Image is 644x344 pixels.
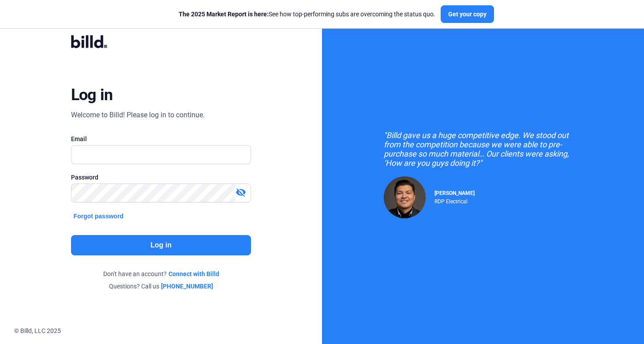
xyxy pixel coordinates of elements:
[441,5,494,23] button: Get your copy
[168,269,219,278] a: Connect with Billd
[71,235,251,255] button: Log in
[384,176,426,218] img: Raul Pacheco
[71,85,113,105] div: Log in
[71,135,251,143] div: Email
[179,10,435,19] div: See how top-performing subs are overcoming the status quo.
[71,282,251,291] div: Questions? Call us
[161,282,213,291] a: [PHONE_NUMBER]
[236,187,246,198] mat-icon: visibility_off
[71,110,205,120] div: Welcome to Billd! Please log in to continue.
[434,196,475,205] div: RDP Electrical
[71,269,251,278] div: Don't have an account?
[71,173,251,182] div: Password
[179,11,269,18] span: The 2025 Market Report is here:
[384,131,582,168] div: "Billd gave us a huge competitive edge. We stood out from the competition because we were able to...
[71,211,127,221] button: Forgot password
[434,190,475,196] span: [PERSON_NAME]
